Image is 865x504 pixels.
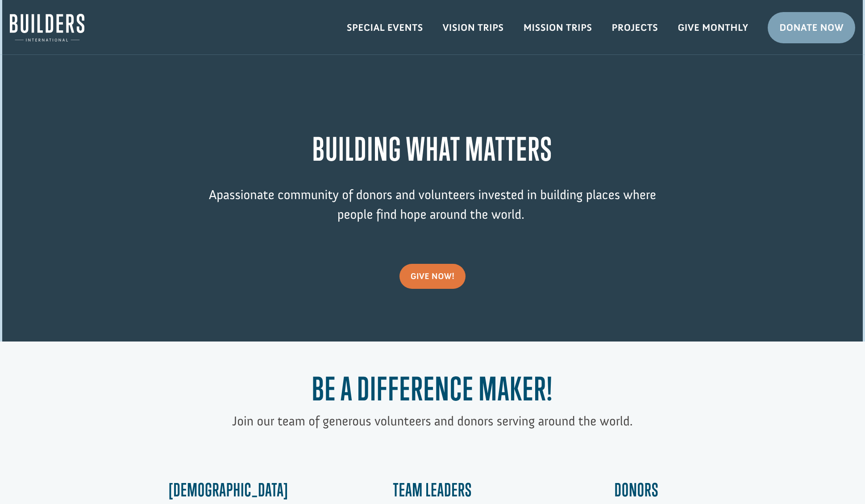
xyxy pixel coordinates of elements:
a: give now! [399,264,466,289]
h1: BUILDING WHAT MATTERS [191,130,674,172]
a: Projects [602,15,668,41]
a: Mission Trips [514,15,602,41]
span: A [209,187,216,203]
a: Give Monthly [668,15,758,41]
img: Builders International [10,14,84,42]
a: Vision Trips [433,15,514,41]
a: Special Events [337,15,433,41]
span: Join our team of generous volunteers and donors serving around the world. [232,413,632,429]
a: Donate Now [768,12,855,43]
p: passionate community of donors and volunteers invested in building places where people find hope ... [191,185,674,237]
h1: Be a Difference Maker! [191,370,674,412]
